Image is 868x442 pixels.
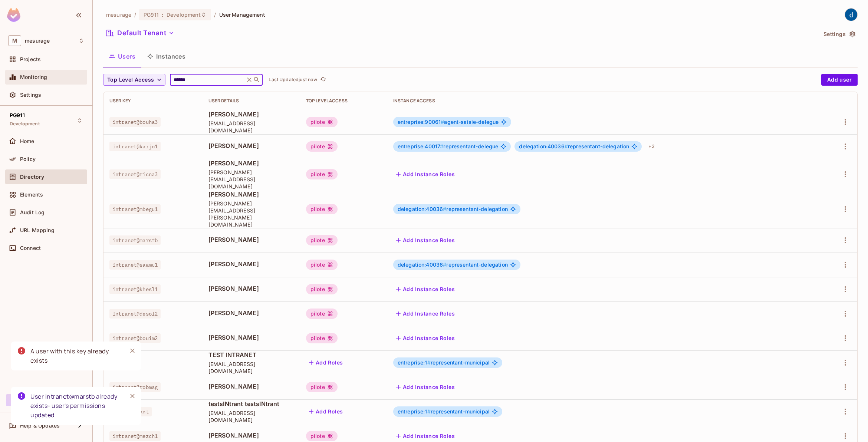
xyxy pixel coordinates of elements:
span: Settings [20,92,41,98]
span: : [161,12,164,18]
span: Audit Log [20,210,45,215]
span: # [440,143,443,149]
span: Development [167,11,201,18]
span: delegation:40036 [398,206,447,212]
span: [EMAIL_ADDRESS][DOMAIN_NAME] [208,409,294,423]
span: Development [10,121,40,127]
span: entreprise:1 [398,408,431,415]
span: Policy [20,156,36,162]
span: intranet@robmag [109,382,161,392]
span: # [443,261,446,268]
button: Add Instance Roles [393,168,458,180]
p: Last Updated just now [269,77,317,83]
button: Users [103,47,141,66]
span: representant-delegation [398,206,508,212]
span: Top Level Access [107,75,154,85]
button: Add Instance Roles [393,332,458,344]
span: # [427,359,431,366]
div: + 2 [645,141,657,152]
span: PG911 [144,11,159,18]
span: [PERSON_NAME] [208,260,294,268]
div: pilote [306,117,338,127]
span: intranet@bouim2 [109,333,161,343]
span: intranet@saamu1 [109,260,161,270]
button: Top Level Access [103,74,165,86]
span: [EMAIL_ADDRESS][DOMAIN_NAME] [208,120,294,134]
span: intranet@desol2 [109,309,161,319]
span: # [565,143,568,149]
button: Add Instance Roles [393,283,458,295]
span: [PERSON_NAME] [208,190,294,198]
span: representant-delegation [398,262,508,268]
span: [PERSON_NAME] [208,382,294,390]
button: Add Roles [306,406,346,418]
span: Projects [20,56,41,62]
span: refresh [320,76,326,83]
span: intranet@karjo1 [109,142,161,151]
span: intranet@mbegu1 [109,204,161,214]
img: dev 911gcl [845,9,857,21]
span: representant-municipal [398,360,490,366]
li: / [134,11,136,18]
span: intranet@bouha3 [109,117,161,127]
button: Add Instance Roles [393,381,458,393]
div: User intranet@marstb already exists- user's permissions updated [30,392,121,420]
span: TEST INTRANET [208,351,294,359]
span: # [441,119,444,125]
div: pilote [306,333,338,343]
span: [PERSON_NAME] [208,431,294,439]
button: Add Instance Roles [393,430,458,442]
button: Instances [141,47,191,66]
span: [PERSON_NAME] [208,142,294,150]
span: intranet@khesl1 [109,284,161,294]
span: [PERSON_NAME] [208,333,294,342]
span: PG911 [10,112,25,118]
span: [PERSON_NAME][EMAIL_ADDRESS][PERSON_NAME][DOMAIN_NAME] [208,200,294,228]
span: [PERSON_NAME] [208,110,294,118]
button: Add Instance Roles [393,234,458,246]
button: Close [127,345,138,356]
span: URL Mapping [20,227,55,233]
span: representant-delegue [398,144,499,149]
span: Monitoring [20,74,47,80]
div: pilote [306,260,338,270]
span: agent-saisie-delegue [398,119,499,125]
span: [PERSON_NAME] [208,159,294,167]
span: M [8,35,21,46]
span: [PERSON_NAME] [208,309,294,317]
span: intranet@marstb [109,235,161,245]
span: Elements [20,192,43,198]
div: A user with this key already exists [30,347,121,365]
div: Top Level Access [306,98,381,104]
div: Instance Access [393,98,814,104]
div: pilote [306,141,338,152]
div: User Key [109,98,197,104]
span: Home [20,138,34,144]
span: [EMAIL_ADDRESS][DOMAIN_NAME] [208,360,294,375]
div: pilote [306,309,338,319]
button: Close [127,390,138,402]
span: Click to refresh data [317,75,328,84]
span: Connect [20,245,41,251]
span: testsINtrant testsINtrant [208,400,294,408]
span: delegation:40036 [519,143,568,149]
span: [PERSON_NAME][EMAIL_ADDRESS][DOMAIN_NAME] [208,169,294,190]
span: [PERSON_NAME] [208,235,294,244]
span: intranet@mezch1 [109,431,161,441]
span: Directory [20,174,44,180]
span: entreprise:40017 [398,143,444,149]
span: User Management [219,11,266,18]
div: pilote [306,284,338,294]
span: intranet@ricna3 [109,169,161,179]
button: Add user [821,74,858,86]
span: representant-delegation [519,144,629,149]
button: Default Tenant [103,27,177,39]
span: # [427,408,431,415]
span: entreprise:1 [398,359,431,366]
span: entreprise:90061 [398,119,444,125]
span: # [443,206,446,212]
div: pilote [306,382,338,392]
span: representant-municipal [398,409,490,415]
span: delegation:40036 [398,261,447,268]
button: Add Roles [306,357,346,369]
